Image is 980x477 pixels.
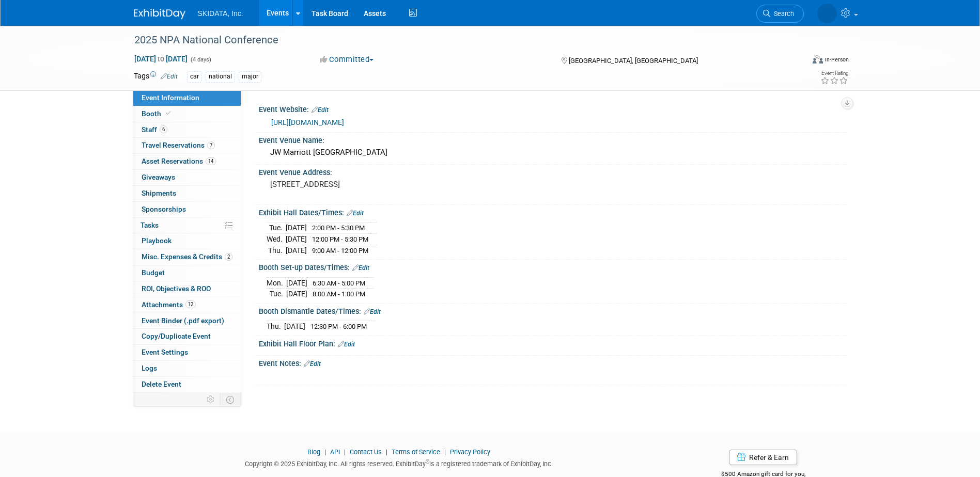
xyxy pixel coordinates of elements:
span: Attachments [142,300,196,309]
td: Wed. [267,234,286,245]
a: Asset Reservations14 [133,154,241,169]
div: Event Website: [259,102,847,115]
span: Sponsorships [142,205,186,213]
span: Staff [142,125,167,134]
div: Booth Set-up Dates/Times: [259,260,847,273]
div: major [239,71,261,82]
span: 14 [206,157,216,165]
td: Thu. [267,321,284,332]
span: Event Information [142,93,199,102]
span: [GEOGRAPHIC_DATA], [GEOGRAPHIC_DATA] [569,57,698,65]
a: Event Information [133,90,241,106]
a: Booth [133,106,241,122]
div: Booth Dismantle Dates/Times: [259,304,847,317]
span: Tasks [141,221,159,229]
div: Event Rating [820,71,848,76]
span: Logs [142,364,157,372]
span: ROI, Objectives & ROO [142,284,211,293]
span: SKIDATA, Inc. [198,9,243,18]
div: Exhibit Hall Floor Plan: [259,336,847,349]
span: Budget [142,268,165,277]
a: Edit [364,308,381,315]
a: Attachments12 [133,297,241,313]
span: Search [770,10,794,18]
td: Mon. [267,277,286,289]
a: Shipments [133,186,241,201]
div: national [206,71,235,82]
a: Edit [304,360,321,368]
div: JW Marriott [GEOGRAPHIC_DATA] [267,145,839,161]
td: [DATE] [286,222,307,234]
a: Blog [307,448,320,456]
td: [DATE] [286,245,307,256]
span: Event Settings [142,348,188,356]
a: Tasks [133,218,241,233]
a: API [330,448,340,456]
a: Delete Event [133,377,241,392]
span: (4 days) [190,56,211,63]
span: Delete Event [142,380,181,388]
span: Travel Reservations [142,141,215,149]
a: Copy/Duplicate Event [133,329,241,344]
a: Logs [133,361,241,376]
td: Personalize Event Tab Strip [202,393,220,406]
a: Edit [312,106,329,114]
span: 6 [160,125,167,133]
a: Edit [338,341,355,348]
td: [DATE] [286,234,307,245]
sup: ® [426,459,429,465]
td: Tue. [267,289,286,299]
a: Edit [161,73,178,80]
span: to [156,55,166,63]
span: Misc. Expenses & Credits [142,252,232,261]
td: Toggle Event Tabs [220,393,241,406]
span: Shipments [142,189,176,197]
a: Staff6 [133,122,241,138]
td: [DATE] [286,289,307,299]
span: Giveaways [142,173,175,181]
span: Asset Reservations [142,157,216,165]
span: Playbook [142,236,172,245]
a: Sponsorships [133,202,241,217]
span: 6:30 AM - 5:00 PM [313,279,365,287]
a: Privacy Policy [450,448,490,456]
td: Tue. [267,222,286,234]
div: Copyright © 2025 ExhibitDay, Inc. All rights reserved. ExhibitDay is a registered trademark of Ex... [134,457,665,469]
a: Refer & Earn [729,450,797,465]
a: Travel Reservations7 [133,138,241,153]
div: Event Format [743,54,849,69]
span: Booth [142,109,173,118]
span: 8:00 AM - 1:00 PM [313,290,365,298]
a: Edit [352,264,369,272]
div: Event Notes: [259,356,847,369]
span: 2 [225,253,232,261]
span: 12 [185,300,196,308]
a: ROI, Objectives & ROO [133,281,241,297]
td: [DATE] [284,321,305,332]
button: Committed [316,54,378,65]
a: Event Binder (.pdf export) [133,313,241,329]
img: Mary Beth McNair [817,4,837,23]
span: 7 [207,141,215,149]
img: ExhibitDay [134,9,185,19]
span: | [341,448,348,456]
td: Tags [134,71,178,83]
img: Format-Inperson.png [813,55,823,63]
a: Search [756,5,804,23]
a: Budget [133,265,241,281]
a: Playbook [133,233,241,249]
span: | [383,448,390,456]
span: 12:30 PM - 6:00 PM [310,323,367,330]
a: [URL][DOMAIN_NAME] [271,118,344,126]
span: | [322,448,329,456]
span: 9:00 AM - 12:00 PM [312,247,368,255]
div: Exhibit Hall Dates/Times: [259,205,847,218]
a: Misc. Expenses & Credits2 [133,249,241,265]
span: 2:00 PM - 5:30 PM [312,224,365,232]
div: Event Venue Address: [259,165,847,178]
a: Edit [347,210,364,217]
a: Terms of Service [392,448,440,456]
td: [DATE] [286,277,307,289]
div: Event Venue Name: [259,133,847,146]
div: 2025 NPA National Conference [131,31,788,50]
